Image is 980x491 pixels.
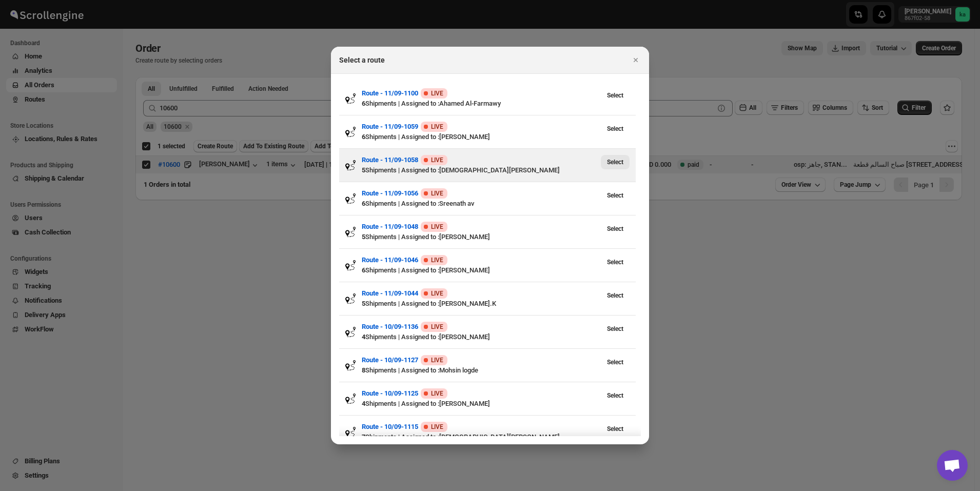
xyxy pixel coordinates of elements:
div: Shipments | Assigned to : [PERSON_NAME] [362,399,601,409]
div: Shipments | Assigned to : Ahamed Al-Farmawy [362,99,601,109]
span: Select [607,258,623,266]
span: Select [607,125,623,133]
b: 5 [362,166,365,174]
button: View Route - 11/09-1048’s latest order [601,222,630,236]
div: Shipments | Assigned to : Sreenath av [362,199,601,209]
span: Select [607,391,623,400]
span: Select [607,158,623,166]
span: Select [607,358,623,366]
b: 6 [362,133,365,141]
div: Open chat [937,450,968,481]
span: LIVE [431,356,443,364]
span: Select [607,425,623,433]
span: Select [607,325,623,333]
button: Route - 11/09-1059 [362,122,418,132]
button: View Route - 10/09-1136’s latest order [601,322,630,336]
b: 4 [362,333,365,341]
button: View Route - 10/09-1115’s latest order [601,422,630,436]
span: LIVE [431,423,443,431]
button: View Route - 11/09-1100’s latest order [601,88,630,103]
span: LIVE [431,156,443,164]
b: 7 [362,433,365,441]
button: View Route - 10/09-1125’s latest order [601,388,630,403]
button: View Route - 11/09-1058’s latest order [601,155,630,169]
button: Close [629,53,643,67]
span: LIVE [431,389,443,398]
div: Shipments | Assigned to : [DEMOGRAPHIC_DATA][PERSON_NAME] [362,165,601,175]
button: Route - 11/09-1058 [362,155,418,165]
h2: Select a route [339,55,385,65]
b: 5 [362,300,365,307]
button: View Route - 11/09-1059’s latest order [601,122,630,136]
button: Route - 10/09-1115 [362,422,418,432]
div: Shipments | Assigned to : [PERSON_NAME] [362,265,601,276]
span: Select [607,191,623,200]
span: LIVE [431,323,443,331]
button: Route - 11/09-1100 [362,88,418,99]
button: Route - 11/09-1048 [362,222,418,232]
span: LIVE [431,123,443,131]
div: Shipments | Assigned to : [PERSON_NAME] [362,132,601,142]
button: Route - 10/09-1136 [362,322,418,332]
span: Select [607,225,623,233]
button: View Route - 11/09-1056’s latest order [601,188,630,203]
button: Route - 11/09-1046 [362,255,418,265]
div: Shipments | Assigned to : Mohsin logde [362,365,601,376]
div: Shipments | Assigned to : [PERSON_NAME] [362,232,601,242]
button: Route - 10/09-1125 [362,388,418,399]
span: LIVE [431,223,443,231]
button: View Route - 11/09-1044’s latest order [601,288,630,303]
div: Shipments | Assigned to : [PERSON_NAME].K [362,299,601,309]
span: LIVE [431,289,443,298]
span: Select [607,291,623,300]
div: Shipments | Assigned to : [PERSON_NAME] [362,332,601,342]
b: 6 [362,100,365,107]
button: Route - 11/09-1056 [362,188,418,199]
button: View Route - 11/09-1046’s latest order [601,255,630,269]
span: LIVE [431,256,443,264]
b: 6 [362,200,365,207]
span: LIVE [431,189,443,198]
button: Route - 10/09-1127 [362,355,418,365]
b: 5 [362,233,365,241]
button: View Route - 10/09-1127’s latest order [601,355,630,369]
b: 6 [362,266,365,274]
button: Route - 11/09-1044 [362,288,418,299]
div: Shipments | Assigned to : [DEMOGRAPHIC_DATA][PERSON_NAME] [362,432,601,442]
b: 4 [362,400,365,407]
span: LIVE [431,89,443,97]
b: 8 [362,366,365,374]
span: Select [607,91,623,100]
